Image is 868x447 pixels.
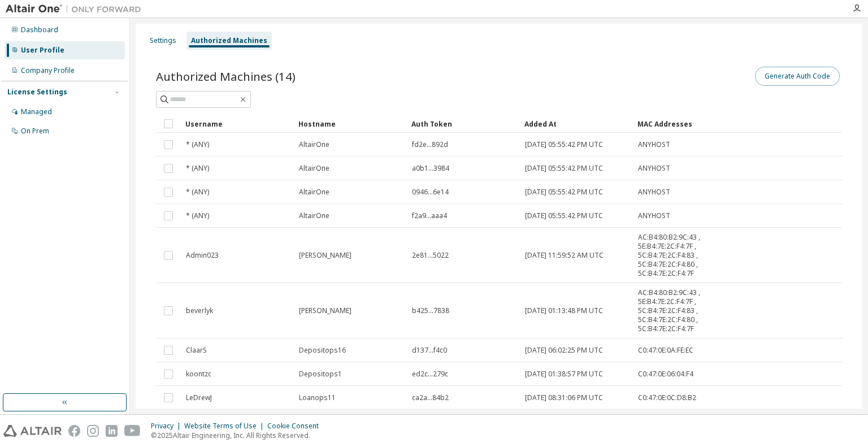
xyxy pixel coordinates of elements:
span: [PERSON_NAME] [299,251,351,260]
span: [DATE] 05:55:42 PM UTC [525,140,603,149]
span: Loanops11 [299,393,336,402]
div: Authorized Machines [191,36,267,45]
span: Depositops1 [299,370,342,379]
span: ClaarS [186,346,207,355]
span: AC:B4:80:B2:9C:43 , 5E:B4:7E:2C:F4:7F , 5C:B4:7E:2C:F4:83 , 5C:B4:7E:2C:F4:80 , 5C:B4:7E:2C:F4:7F [638,288,717,333]
div: MAC Addresses [637,115,718,133]
img: Altair One [6,3,147,15]
div: License Settings [7,88,67,97]
div: Hostname [298,115,402,133]
span: AC:B4:80:B2:9C:43 , 5E:B4:7E:2C:F4:7F , 5C:B4:7E:2C:F4:83 , 5C:B4:7E:2C:F4:80 , 5C:B4:7E:2C:F4:7F [638,233,717,278]
div: Username [185,115,289,133]
span: [DATE] 05:55:42 PM UTC [525,164,603,173]
div: Auth Token [411,115,515,133]
span: C0:47:0E:0C:D8:B2 [638,393,696,402]
span: Admin023 [186,251,219,260]
span: 2e81...5022 [412,251,449,260]
span: * (ANY) [186,188,209,197]
div: Privacy [151,422,184,431]
span: * (ANY) [186,164,209,173]
div: Settings [150,36,176,45]
div: Website Terms of Use [184,422,267,431]
span: ed2c...279c [412,370,448,379]
span: AltairOne [299,140,329,149]
img: altair_logo.svg [3,425,62,437]
span: LeDrewJ [186,393,212,402]
div: On Prem [21,127,49,136]
span: C0:47:0E:06:04:F4 [638,370,693,379]
span: f2a9...aaa4 [412,211,447,220]
span: [DATE] 11:59:52 AM UTC [525,251,604,260]
img: linkedin.svg [106,425,118,437]
img: youtube.svg [124,425,141,437]
span: AltairOne [299,164,329,173]
span: * (ANY) [186,140,209,149]
span: beverlyk [186,306,213,315]
span: [DATE] 01:38:57 PM UTC [525,370,603,379]
span: ANYHOST [638,164,670,173]
div: User Profile [21,46,64,55]
span: AltairOne [299,188,329,197]
span: [PERSON_NAME] [299,306,351,315]
span: ca2a...84b2 [412,393,449,402]
img: facebook.svg [68,425,80,437]
div: Company Profile [21,66,75,75]
span: AltairOne [299,211,329,220]
span: ANYHOST [638,188,670,197]
span: [DATE] 05:55:42 PM UTC [525,188,603,197]
span: * (ANY) [186,211,209,220]
span: d137...f4c0 [412,346,447,355]
div: Managed [21,107,52,116]
span: [DATE] 08:31:06 PM UTC [525,393,603,402]
span: a0b1...3984 [412,164,449,173]
img: instagram.svg [87,425,99,437]
span: koontzc [186,370,211,379]
span: b425...7838 [412,306,449,315]
span: Authorized Machines (14) [156,68,296,84]
span: [DATE] 01:13:48 PM UTC [525,306,603,315]
span: ANYHOST [638,211,670,220]
div: Added At [524,115,628,133]
span: C0:47:0E:0A:FE:EC [638,346,693,355]
span: fd2e...892d [412,140,448,149]
button: Generate Auth Code [755,67,840,86]
span: [DATE] 06:02:25 PM UTC [525,346,603,355]
span: [DATE] 05:55:42 PM UTC [525,211,603,220]
span: ANYHOST [638,140,670,149]
span: Depositops16 [299,346,346,355]
span: 0946...6e14 [412,188,449,197]
div: Cookie Consent [267,422,325,431]
p: © 2025 Altair Engineering, Inc. All Rights Reserved. [151,431,325,440]
div: Dashboard [21,25,58,34]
